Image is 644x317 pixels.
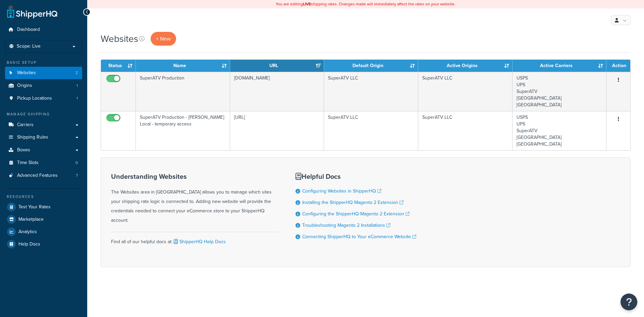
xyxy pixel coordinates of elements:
th: Active Carriers: activate to sort column ascending [513,60,607,72]
span: 1 [76,96,78,101]
td: SuperATV Production [136,72,230,111]
a: Advanced Features 7 [5,169,82,182]
td: SuperATV LLC [418,111,513,150]
h3: Understanding Websites [111,173,279,180]
td: SuperATV LLC [324,72,418,111]
th: Name: activate to sort column ascending [136,60,230,72]
span: + New [156,35,171,43]
span: 0 [75,160,78,166]
span: Carriers [17,122,34,128]
th: Status: activate to sort column ascending [101,60,136,72]
span: Boxes [17,147,30,153]
a: + New [151,32,176,46]
a: Shipping Rules [5,131,82,144]
a: Websites 2 [5,67,82,79]
li: Websites [5,67,82,79]
a: Boxes [5,144,82,156]
b: LIVE [303,1,311,7]
li: Origins [5,80,82,92]
li: Pickup Locations [5,92,82,105]
td: SuperATV LLC [418,72,513,111]
span: Help Docs [18,242,40,247]
span: 1 [76,83,78,89]
h3: Helpful Docs [296,173,416,180]
td: USPS UPS SuperATV [GEOGRAPHIC_DATA] [GEOGRAPHIC_DATA] [513,111,607,150]
div: The Websites area in [GEOGRAPHIC_DATA] allows you to manage which sites your shipping rate logic ... [111,173,279,225]
td: [DOMAIN_NAME] [230,72,324,111]
span: Websites [17,70,36,76]
a: Carriers [5,119,82,131]
span: Time Slots [17,160,39,166]
span: Analytics [18,229,37,235]
a: Dashboard [5,23,82,36]
td: SuperATV Production - [PERSON_NAME] Local - temporary access [136,111,230,150]
span: Pickup Locations [17,96,52,101]
th: URL: activate to sort column ascending [230,60,324,72]
a: Connecting ShipperHQ to Your eCommerce Website [302,233,416,240]
li: Advanced Features [5,169,82,182]
div: Find all of our helpful docs at: [111,232,279,247]
td: SuperATV LLC [324,111,418,150]
a: Installing the ShipperHQ Magento 2 Extension [302,199,404,206]
div: Resources [5,194,82,200]
a: Analytics [5,226,82,238]
span: 7 [76,173,78,178]
a: Configuring the ShipperHQ Magento 2 Extension [302,210,410,217]
td: [URL] [230,111,324,150]
a: Help Docs [5,238,82,250]
span: Dashboard [17,27,40,33]
span: Marketplace [18,217,44,222]
a: Pickup Locations 1 [5,92,82,105]
span: Test Your Rates [18,204,51,210]
a: ShipperHQ Home [7,5,57,18]
span: Advanced Features [17,173,58,178]
a: Troubleshooting Magento 2 Installations [302,222,390,229]
span: Scope: Live [17,44,41,49]
a: ShipperHQ Help Docs [172,238,226,245]
div: Manage Shipping [5,111,82,117]
span: Origins [17,83,32,89]
span: 2 [75,70,78,76]
td: USPS UPS SuperATV [GEOGRAPHIC_DATA] [GEOGRAPHIC_DATA] [513,72,607,111]
a: Configuring Websites in ShipperHQ [302,188,381,195]
a: Test Your Rates [5,201,82,213]
a: Time Slots 0 [5,157,82,169]
th: Active Origins: activate to sort column ascending [418,60,513,72]
span: Shipping Rules [17,135,48,140]
button: Open Resource Center [621,294,637,310]
li: Time Slots [5,157,82,169]
div: Basic Setup [5,60,82,65]
h1: Websites [101,32,138,45]
a: Origins 1 [5,80,82,92]
th: Default Origin: activate to sort column ascending [324,60,418,72]
a: Marketplace [5,213,82,225]
th: Action [606,60,630,72]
